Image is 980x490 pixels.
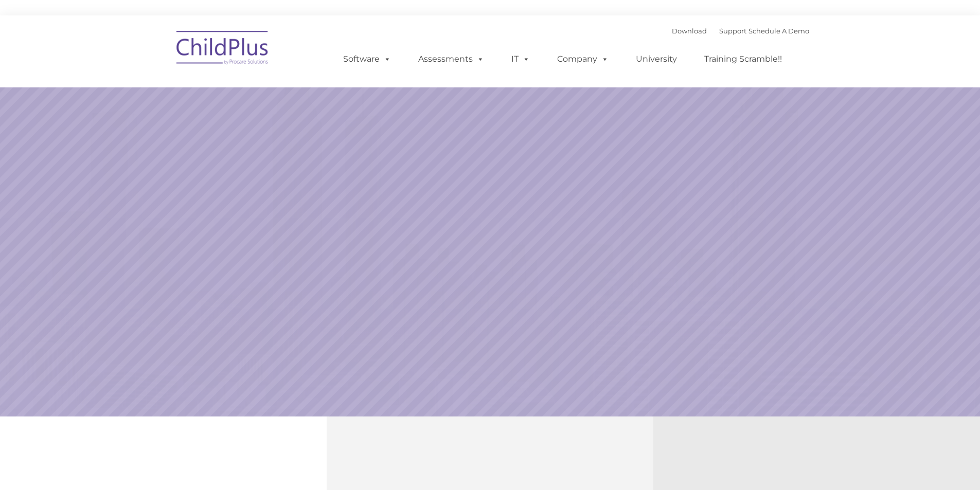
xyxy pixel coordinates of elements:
a: Learn More [666,307,829,351]
font: | [672,27,809,35]
a: Support [719,27,746,35]
a: IT [501,49,540,69]
a: Company [547,49,619,69]
a: Download [672,27,707,35]
a: Assessments [408,49,494,69]
a: University [626,49,687,69]
img: ChildPlus by Procare Solutions [171,24,274,75]
a: Software [333,49,401,69]
a: Schedule A Demo [749,27,809,35]
a: Training Scramble!! [694,49,792,69]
